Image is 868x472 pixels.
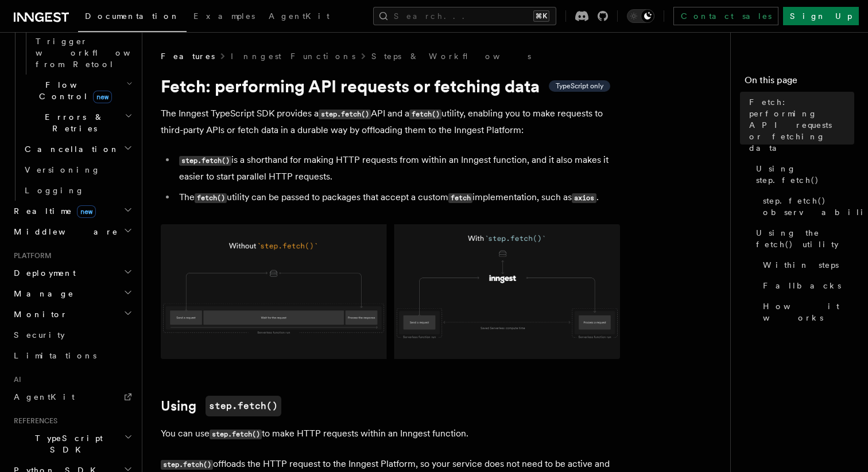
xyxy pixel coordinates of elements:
a: How it works [758,296,854,328]
span: How it works [763,301,854,323]
li: is a shorthand for making HTTP requests from within an Inngest function, and it also makes it eas... [176,152,620,185]
kbd: ⌘K [533,10,549,22]
a: AgentKit [9,387,135,407]
span: new [77,205,96,218]
span: Using the fetch() utility [756,227,854,250]
a: Usingstep.fetch() [161,396,281,416]
button: Flow Controlnew [20,75,135,107]
span: Trigger workflows from Retool [36,37,162,69]
code: fetch() [195,193,227,203]
a: Fetch: performing API requests or fetching data [745,92,854,158]
span: new [93,91,112,103]
a: Fallbacks [758,275,854,296]
span: TypeScript only [556,81,603,91]
span: Deployment [9,267,76,279]
a: Limitations [9,345,135,366]
span: AgentKit [269,11,330,21]
span: Cancellation [20,143,119,155]
button: Errors & Retries [20,107,135,139]
span: AgentKit [14,392,75,401]
button: TypeScript SDK [9,428,135,460]
a: Within steps [758,255,854,275]
a: Trigger workflows from Retool [31,31,135,75]
code: fetch() [409,110,441,119]
img: Using Fetch offloads the HTTP request to the Inngest Platform [161,224,620,359]
code: step.fetch() [206,396,281,416]
a: Logging [20,180,135,201]
span: Realtime [9,205,96,217]
button: Cancellation [20,139,135,159]
span: Security [14,330,65,340]
a: Contact sales [673,7,778,25]
span: Middleware [9,226,118,237]
a: step.fetch() observability [758,190,854,223]
span: Within steps [763,259,839,271]
button: Middleware [9,221,135,242]
span: Fetch: performing API requests or fetching data [749,96,854,154]
button: Toggle dark mode [627,9,654,23]
span: Platform [9,251,52,260]
span: Documentation [85,11,180,21]
span: Fallbacks [763,280,841,291]
span: References [9,416,57,426]
h1: Fetch: performing API requests or fetching data [161,76,620,96]
code: axios [572,193,596,203]
button: Deployment [9,263,135,283]
span: Monitor [9,309,68,320]
span: Using step.fetch() [756,163,854,186]
span: Features [161,50,215,62]
span: Versioning [25,165,100,174]
span: Flow Control [20,79,126,102]
a: Versioning [20,159,135,180]
button: Search...⌘K [373,7,556,25]
button: Monitor [9,304,135,325]
button: Manage [9,283,135,304]
span: Manage [9,288,74,299]
p: You can use to make HTTP requests within an Inngest function. [161,426,620,442]
a: Inngest Functions [231,50,355,62]
span: TypeScript SDK [9,432,124,455]
li: The utility can be passed to packages that accept a custom implementation, such as . [176,189,620,206]
a: Security [9,325,135,345]
span: Examples [193,11,255,21]
code: step.fetch() [210,430,262,439]
code: step.fetch() [319,110,371,119]
a: Steps & Workflows [371,50,531,62]
span: AI [9,375,21,384]
span: Logging [25,186,84,195]
a: Sign Up [783,7,859,25]
span: Errors & Retries [20,111,125,134]
a: Documentation [78,3,187,32]
h4: On this page [745,73,854,92]
code: step.fetch() [179,156,231,166]
a: Examples [187,3,262,31]
code: step.fetch() [161,460,213,470]
a: Using the fetch() utility [751,223,854,255]
a: AgentKit [262,3,336,31]
span: Limitations [14,351,96,360]
p: The Inngest TypeScript SDK provides a API and a utility, enabling you to make requests to third-p... [161,106,620,138]
button: Realtimenew [9,201,135,221]
code: fetch [448,193,472,203]
a: Using step.fetch() [751,158,854,190]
